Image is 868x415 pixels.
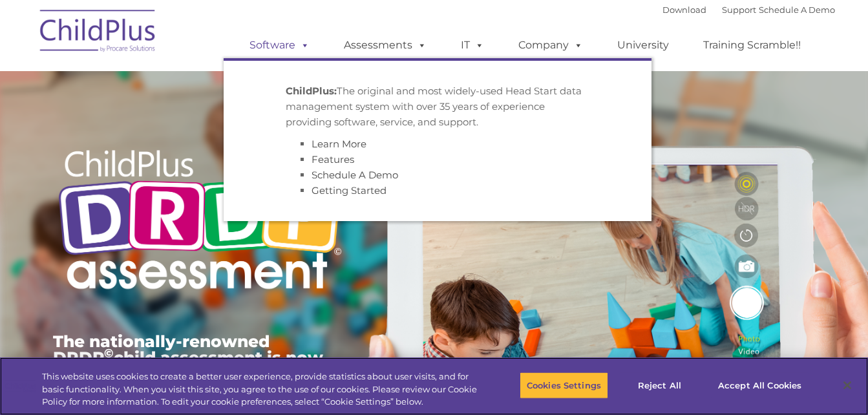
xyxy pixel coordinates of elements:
strong: ChildPlus: [286,85,337,97]
a: Training Scramble!! [690,32,814,58]
a: Learn More [312,138,366,150]
a: Schedule A Demo [312,169,398,181]
font: | [662,5,835,15]
div: This website uses cookies to create a better user experience, provide statistics about user visit... [42,370,478,409]
span: The nationally-renowned DRDP child assessment is now available in ChildPlus. [53,332,323,383]
a: Schedule A Demo [759,5,835,15]
button: Accept All Cookies [711,372,809,399]
button: Cookies Settings [520,372,608,399]
a: Download [662,5,706,15]
a: Support [722,5,756,15]
img: ChildPlus by Procare Solutions [34,1,163,65]
button: Close [833,371,862,399]
a: Company [505,32,596,58]
a: Getting Started [312,184,386,197]
button: Reject All [619,372,700,399]
a: Assessments [331,32,439,58]
img: Copyright - DRDP Logo Light [53,133,346,311]
a: IT [448,32,497,58]
a: University [604,32,682,58]
sup: © [104,346,114,361]
p: The original and most widely-used Head Start data management system with over 35 years of experie... [286,83,589,130]
a: Features [312,153,354,165]
a: Software [237,32,323,58]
